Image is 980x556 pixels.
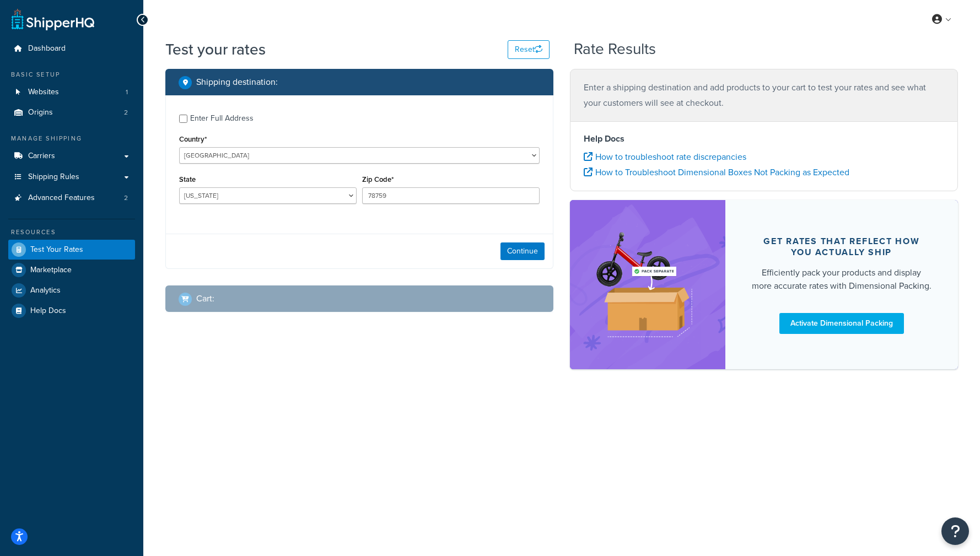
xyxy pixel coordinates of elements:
button: Reset [508,40,550,59]
span: 1 [126,88,128,97]
a: Dashboard [8,39,135,59]
span: Advanced Features [28,193,95,203]
h2: Rate Results [574,41,656,58]
span: Marketplace [30,266,72,275]
a: Marketplace [8,260,135,280]
a: Analytics [8,280,135,300]
a: Carriers [8,146,135,166]
li: Advanced Features [8,188,135,208]
div: Basic Setup [8,70,135,79]
img: feature-image-dim-d40ad3071a2b3c8e08177464837368e35600d3c5e73b18a22c1e4bb210dc32ac.png [586,217,709,353]
div: Get rates that reflect how you actually ship [752,236,931,258]
button: Continue [500,242,545,260]
a: Advanced Features2 [8,188,135,208]
span: Carriers [28,152,55,161]
h4: Help Docs [584,132,944,145]
a: Shipping Rules [8,167,135,187]
label: State [179,175,196,183]
div: Efficiently pack your products and display more accurate rates with Dimensional Packing. [752,266,931,293]
label: Country* [179,135,207,143]
input: Enter Full Address [179,115,187,123]
span: 2 [124,108,128,117]
span: Analytics [30,286,61,295]
a: How to troubleshoot rate discrepancies [584,150,746,163]
li: Websites [8,82,135,102]
span: Origins [28,108,53,117]
p: Enter a shipping destination and add products to your cart to test your rates and see what your c... [584,80,944,111]
span: Help Docs [30,306,66,316]
h1: Test your rates [165,39,266,60]
a: Origins2 [8,102,135,123]
span: Dashboard [28,44,66,53]
span: Test Your Rates [30,245,83,255]
button: Open Resource Center [941,517,969,545]
li: Origins [8,102,135,123]
label: Zip Code* [362,175,394,183]
div: Enter Full Address [190,111,254,126]
a: Websites1 [8,82,135,102]
h2: Cart : [196,294,214,304]
span: Websites [28,88,59,97]
a: Help Docs [8,301,135,321]
div: Manage Shipping [8,134,135,143]
a: Activate Dimensional Packing [779,313,904,334]
span: 2 [124,193,128,203]
h2: Shipping destination : [196,77,278,87]
a: Test Your Rates [8,240,135,260]
a: How to Troubleshoot Dimensional Boxes Not Packing as Expected [584,166,849,179]
span: Shipping Rules [28,172,79,182]
div: Resources [8,228,135,237]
